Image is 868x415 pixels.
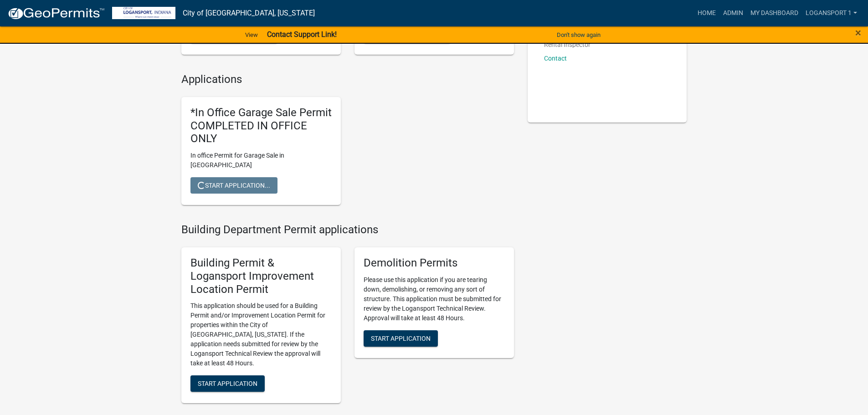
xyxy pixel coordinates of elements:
a: City of [GEOGRAPHIC_DATA], [US_STATE] [183,5,315,21]
button: Don't show again [553,27,604,42]
p: Rental Inspector [544,41,593,48]
a: Logansport 1 [802,5,861,22]
a: My Dashboard [747,5,802,22]
a: View [241,27,262,42]
a: Admin [719,5,747,22]
span: Start Application [371,334,431,342]
button: Start Application... [190,177,277,194]
button: Start Application [364,330,438,347]
p: Please use this application if you are tearing down, demolishing, or removing any sort of structu... [364,275,505,323]
p: In office Permit for Garage Sale in [GEOGRAPHIC_DATA] [190,151,332,170]
span: Start Application [198,380,257,387]
span: Start Application... [198,182,270,189]
h5: Demolition Permits [364,256,505,270]
span: × [855,26,861,39]
button: Close [855,27,861,38]
button: Start Application [190,375,265,392]
h5: *In Office Garage Sale Permit COMPLETED IN OFFICE ONLY [190,106,332,145]
img: City of Logansport, Indiana [112,7,175,19]
strong: Contact Support Link! [267,30,337,39]
a: Home [694,5,719,22]
h4: Applications [181,73,514,86]
h4: Building Department Permit applications [181,223,514,236]
a: Contact [544,55,567,62]
p: This application should be used for a Building Permit and/or Improvement Location Permit for prop... [190,301,332,368]
h5: Building Permit & Logansport Improvement Location Permit [190,256,332,296]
